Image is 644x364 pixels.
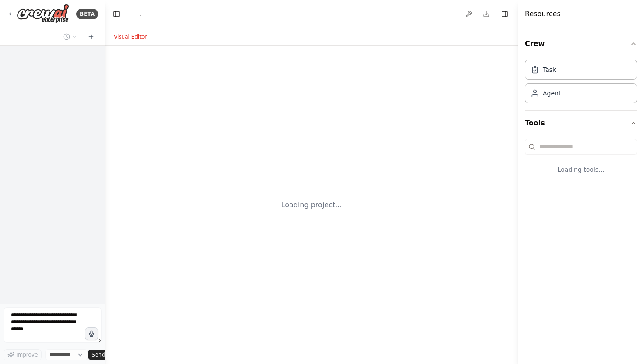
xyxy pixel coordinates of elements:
span: ... [137,10,143,18]
img: Logo [17,4,69,24]
div: Tools [525,135,637,188]
button: Click to speak your automation idea [85,327,98,340]
div: Loading tools... [525,158,637,181]
button: Hide right sidebar [499,8,511,20]
div: Crew [525,56,637,110]
h4: Resources [525,9,561,19]
button: Crew [525,32,637,56]
button: Send [88,350,115,360]
button: Switch to previous chat [60,32,81,42]
button: Improve [4,349,42,360]
nav: breadcrumb [137,10,143,18]
div: Agent [543,89,561,98]
div: Loading project... [281,200,342,210]
div: Task [543,65,556,74]
button: Visual Editor [109,32,152,42]
span: Improve [16,351,38,358]
span: Send [92,351,105,358]
button: Tools [525,111,637,135]
button: Start a new chat [84,32,98,42]
div: BETA [76,9,98,19]
button: Hide left sidebar [110,8,123,20]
